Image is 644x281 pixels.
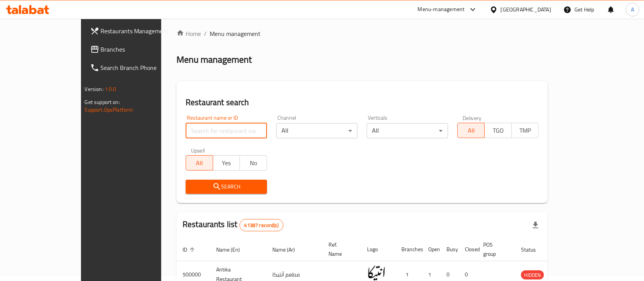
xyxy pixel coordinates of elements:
[239,219,283,231] div: Total records count
[189,158,210,169] span: All
[85,84,104,94] span: Version:
[422,238,440,261] th: Open
[216,158,237,169] span: Yes
[395,238,422,261] th: Branches
[186,155,213,171] button: All
[213,155,240,171] button: Yes
[192,182,261,192] span: Search
[521,271,544,279] span: HIDDEN
[183,245,197,254] span: ID
[186,180,267,194] button: Search
[84,40,189,58] a: Branches
[101,63,183,72] span: Search Branch Phone
[186,123,267,138] input: Search for restaurant name or ID..
[440,238,459,261] th: Busy
[515,125,536,136] span: TMP
[101,45,183,54] span: Branches
[84,58,189,77] a: Search Branch Phone
[483,240,506,258] span: POS group
[186,97,539,108] h2: Restaurant search
[521,245,546,254] span: Status
[176,29,201,38] a: Home
[101,26,183,36] span: Restaurants Management
[418,5,465,14] div: Menu-management
[484,123,512,138] button: TGO
[176,54,252,66] h2: Menu management
[276,123,358,138] div: All
[488,125,509,136] span: TGO
[176,29,548,38] nav: breadcrumb
[210,29,261,38] span: Menu management
[463,115,482,120] label: Delivery
[240,222,283,229] span: 41387 record(s)
[84,22,189,40] a: Restaurants Management
[239,155,267,171] button: No
[183,219,283,231] h2: Restaurants list
[328,240,352,258] span: Ref. Name
[361,238,395,261] th: Logo
[191,148,205,153] label: Upsell
[204,29,207,38] li: /
[511,123,539,138] button: TMP
[501,5,551,14] div: [GEOGRAPHIC_DATA]
[105,84,117,94] span: 1.0.0
[461,125,482,136] span: All
[216,245,250,254] span: Name (En)
[457,123,485,138] button: All
[243,158,264,169] span: No
[631,5,634,14] span: A
[367,123,448,138] div: All
[272,245,305,254] span: Name (Ar)
[85,105,133,115] a: Support.OpsPlatform
[459,238,477,261] th: Closed
[85,97,120,107] span: Get support on:
[526,216,545,234] div: Export file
